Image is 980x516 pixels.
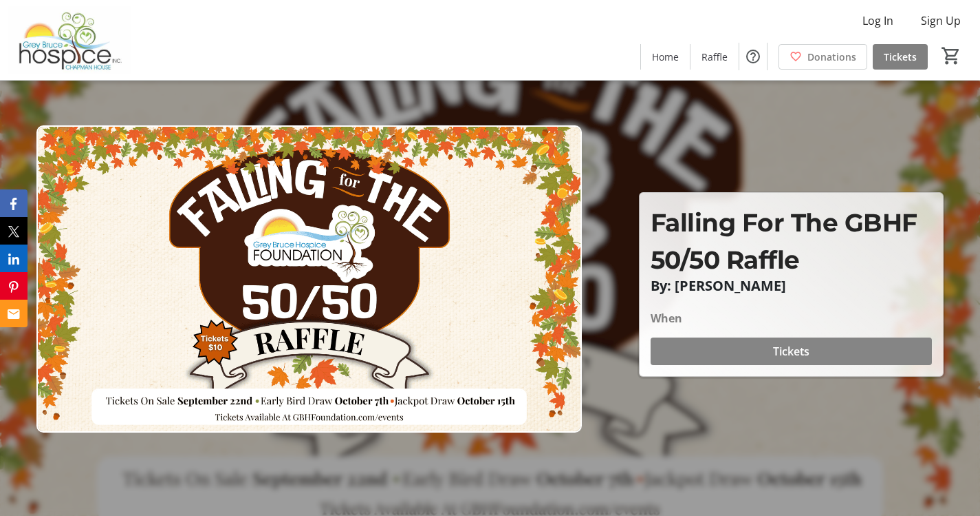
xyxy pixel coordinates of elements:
[690,44,739,70] a: Raffle
[651,278,932,293] p: By: [PERSON_NAME]
[873,44,928,70] a: Tickets
[921,12,961,29] span: Sign Up
[778,44,867,70] a: Donations
[36,125,582,433] img: Campaign CTA Media Photo
[651,338,932,365] button: Tickets
[851,10,904,32] button: Log In
[652,50,679,64] span: Home
[773,343,809,360] span: Tickets
[651,310,682,327] div: When
[807,50,856,64] span: Donations
[651,207,917,275] span: Falling For The GBHF 50/50 Raffle
[739,43,767,70] button: Help
[8,6,131,74] img: Grey Bruce Hospice's Logo
[910,10,972,32] button: Sign Up
[701,50,728,64] span: Raffle
[862,12,893,29] span: Log In
[939,43,963,68] button: Cart
[884,50,917,64] span: Tickets
[641,44,690,70] a: Home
